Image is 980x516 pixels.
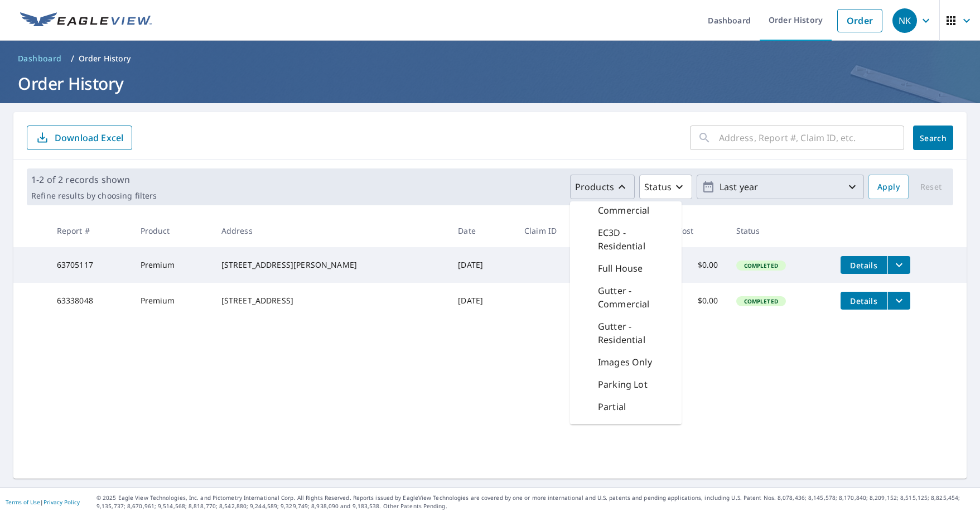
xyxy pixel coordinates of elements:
[737,297,785,305] span: Completed
[598,226,673,253] p: EC3D - Residential
[847,296,881,306] span: Details
[598,320,673,346] p: Gutter - Residential
[44,498,80,506] a: Privacy Policy
[18,53,62,64] span: Dashboard
[132,283,213,319] td: Premium
[13,50,967,67] nav: breadcrumb
[887,256,910,274] button: filesDropdownBtn-63705117
[598,400,626,413] p: Partial
[887,292,910,310] button: filesDropdownBtn-63338048
[570,175,635,199] button: Products
[644,180,672,194] p: Status
[598,284,673,311] p: Gutter - Commercial
[668,283,727,319] td: $0.00
[668,247,727,283] td: $0.00
[570,396,682,418] div: Partial
[449,283,515,319] td: [DATE]
[13,72,967,95] h1: Order History
[598,190,673,217] p: EC3D - Commercial
[96,494,974,510] p: © 2025 Eagle View Technologies, Inc. and Pictometry International Corp. All Rights Reserved. Repo...
[79,53,131,64] p: Order History
[55,132,123,144] p: Download Excel
[575,180,614,194] p: Products
[27,126,132,150] button: Download Excel
[570,186,682,221] div: EC3D - Commercial
[570,257,682,279] div: Full House
[6,499,80,505] p: |
[515,214,593,247] th: Claim ID
[48,283,132,319] td: 63338048
[737,262,785,269] span: Completed
[892,8,917,33] div: NK
[598,422,673,449] p: QuickSquares - Multi-Family
[837,9,882,32] a: Order
[639,175,692,199] button: Status
[668,214,727,247] th: Cost
[913,126,953,150] button: Search
[48,247,132,283] td: 63705117
[31,173,157,186] p: 1-2 of 2 records shown
[727,214,832,247] th: Status
[48,214,132,247] th: Report #
[71,52,74,65] li: /
[31,191,157,201] p: Refine results by choosing filters
[570,418,682,454] div: QuickSquares - Multi-Family
[221,295,441,306] div: [STREET_ADDRESS]
[877,180,900,194] span: Apply
[13,50,66,67] a: Dashboard
[922,133,944,143] span: Search
[697,175,864,199] button: Last year
[213,214,450,247] th: Address
[598,355,652,369] p: Images Only
[449,247,515,283] td: [DATE]
[132,214,213,247] th: Product
[570,373,682,396] div: Parking Lot
[841,292,887,310] button: detailsBtn-63338048
[20,12,152,29] img: EV Logo
[570,315,682,351] div: Gutter - Residential
[719,122,904,153] input: Address, Report #, Claim ID, etc.
[715,177,846,197] p: Last year
[598,262,643,275] p: Full House
[868,175,909,199] button: Apply
[841,256,887,274] button: detailsBtn-63705117
[570,351,682,373] div: Images Only
[221,259,441,271] div: [STREET_ADDRESS][PERSON_NAME]
[132,247,213,283] td: Premium
[449,214,515,247] th: Date
[570,221,682,257] div: EC3D - Residential
[598,378,648,391] p: Parking Lot
[6,498,40,506] a: Terms of Use
[847,260,881,271] span: Details
[570,279,682,315] div: Gutter - Commercial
